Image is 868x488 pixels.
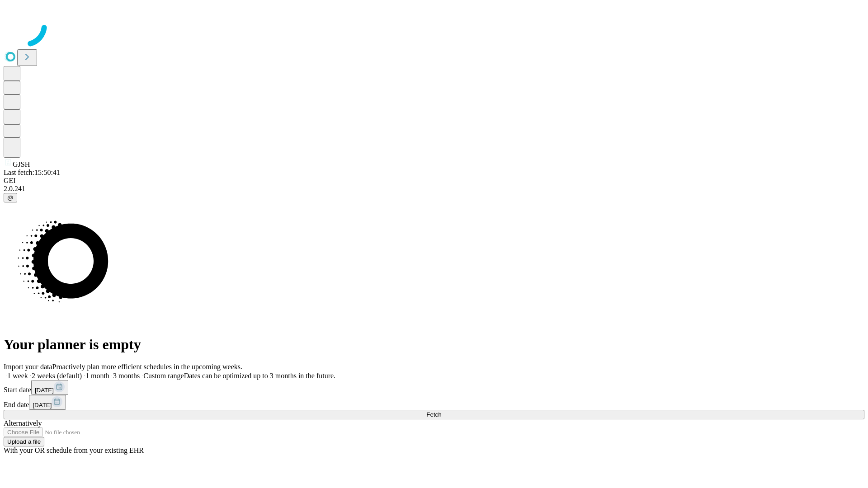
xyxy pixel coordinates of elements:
[4,395,864,410] div: End date
[52,363,242,371] span: Proactively plan more efficient schedules in the upcoming weeks.
[4,336,864,353] h1: Your planner is empty
[4,410,864,419] button: Fetch
[32,372,82,380] span: 2 weeks (default)
[426,411,441,418] span: Fetch
[4,419,42,427] span: Alternatively
[4,437,44,446] button: Upload a file
[33,402,52,408] span: [DATE]
[31,380,68,395] button: [DATE]
[4,177,864,185] div: GEI
[7,194,14,201] span: @
[13,160,30,168] span: GJSH
[29,395,66,410] button: [DATE]
[184,372,335,380] span: Dates can be optimized up to 3 months in the future.
[4,169,60,176] span: Last fetch: 15:50:41
[85,372,109,380] span: 1 month
[113,372,140,380] span: 3 months
[4,363,52,371] span: Import your data
[35,387,54,394] span: [DATE]
[4,380,864,395] div: Start date
[4,446,144,454] span: With your OR schedule from your existing EHR
[143,372,184,380] span: Custom range
[7,372,28,380] span: 1 week
[4,185,864,193] div: 2.0.241
[4,193,17,202] button: @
